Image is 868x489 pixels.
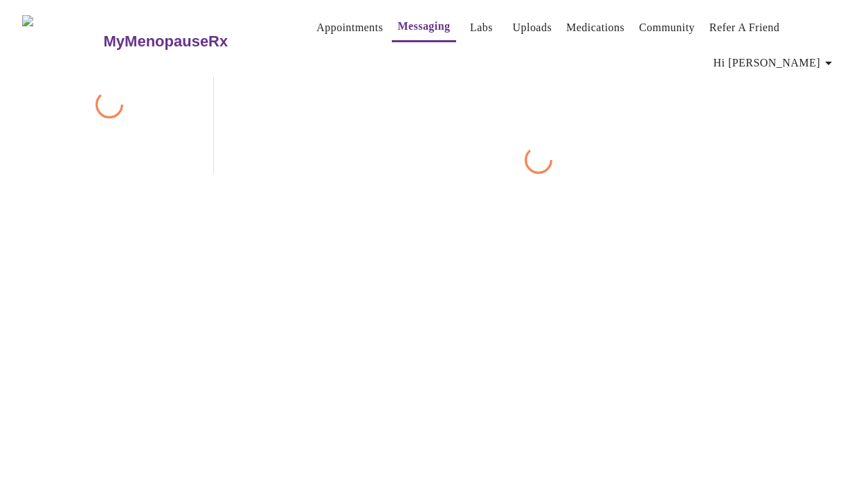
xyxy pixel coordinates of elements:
a: Appointments [316,18,383,37]
button: Community [633,14,700,42]
h3: MyMenopauseRx [104,33,228,51]
a: MyMenopauseRx [102,17,283,66]
a: Labs [470,18,493,37]
button: Labs [460,14,504,42]
button: Messaging [392,12,455,42]
a: Community [639,18,695,37]
a: Messaging [397,17,450,36]
button: Uploads [507,14,558,42]
a: Refer a Friend [709,18,780,37]
button: Appointments [311,14,388,42]
button: Hi [PERSON_NAME] [708,49,842,77]
img: MyMenopauseRx Logo [22,15,102,67]
span: Hi [PERSON_NAME] [714,53,837,73]
button: Medications [561,14,630,42]
a: Medications [566,18,624,37]
a: Uploads [513,18,552,37]
button: Refer a Friend [704,14,786,42]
